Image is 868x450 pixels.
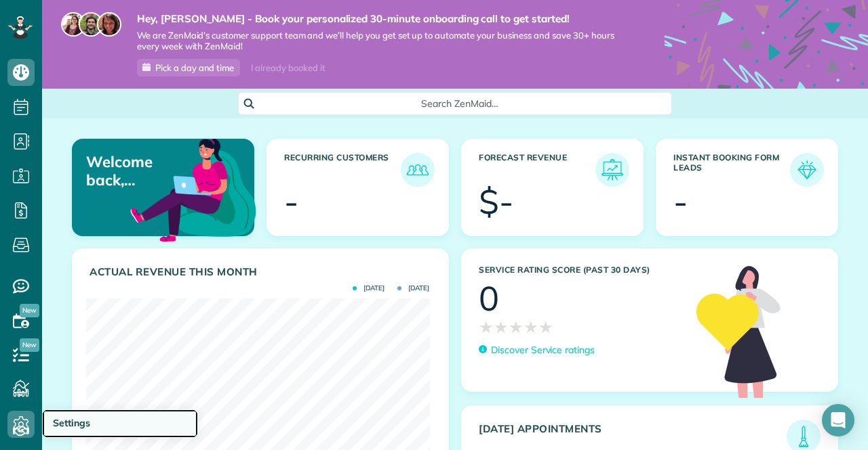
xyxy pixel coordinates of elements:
[479,185,513,219] div: $-
[97,12,121,37] img: michelle-19f622bdf1676172e81f8f8fba1fb50e276960ebfe0243fe18214015130c80e4.jpg
[790,423,817,450] img: icon_todays_appointments-901f7ab196bb0bea1936b74009e4eb5ffbc2d2711fa7634e0d609ed5ef32b18b.png
[243,60,333,76] div: I already booked it
[479,343,595,357] a: Discover Service ratings
[479,265,683,275] h3: Service Rating score (past 30 days)
[53,417,90,429] span: Settings
[491,343,595,357] p: Discover Service ratings
[538,315,553,339] span: ★
[127,123,259,254] img: dashboard_welcome-42a62b7d889689a78055ac9021e634bf52bae3f8056760290aed330b23ab8690.png
[599,156,626,183] img: icon_forecast_revenue-8c13a41c7ed35a8dcfafea3cbb826a0462acb37728057bba2d056411b612bbbe.png
[284,153,401,187] h3: Recurring Customers
[353,285,384,292] span: [DATE]
[137,30,624,53] span: We are ZenMaid’s customer support team and we’ll help you get set up to automate your business an...
[822,404,854,436] div: Open Intercom Messenger
[479,282,499,315] div: 0
[61,12,85,37] img: maria-72a9807cf96188c08ef61303f053569d2e2a8a1cde33d635c8a3ac13582a053d.jpg
[673,185,688,219] div: -
[20,304,39,317] span: New
[42,409,198,438] a: Settings
[137,59,240,76] a: Pick a day and time
[524,315,538,339] span: ★
[20,338,39,352] span: New
[494,315,509,339] span: ★
[509,315,524,339] span: ★
[137,12,624,26] strong: Hey, [PERSON_NAME] - Book your personalized 30-minute onboarding call to get started!
[79,12,103,37] img: jorge-587dff0eeaa6aab1f244e6dc62b8924c3b6ad411094392a53c71c6c4a576187d.jpg
[284,185,298,219] div: -
[397,285,429,292] span: [DATE]
[404,156,431,183] img: icon_recurring_customers-cf858462ba22bcd05b5a5880d41d6543d210077de5bb9ebc9590e49fd87d84ed.png
[86,153,194,189] p: Welcome back, [PERSON_NAME]!
[479,153,595,187] h3: Forecast Revenue
[90,266,435,278] h3: Actual Revenue this month
[155,62,234,73] span: Pick a day and time
[793,156,821,183] img: icon_form_leads-04211a6a04a5b2264e4ee56bc0799ec3eb69b7e499cbb523a139df1d13a81ae0.png
[673,153,790,187] h3: Instant Booking Form Leads
[479,315,494,339] span: ★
